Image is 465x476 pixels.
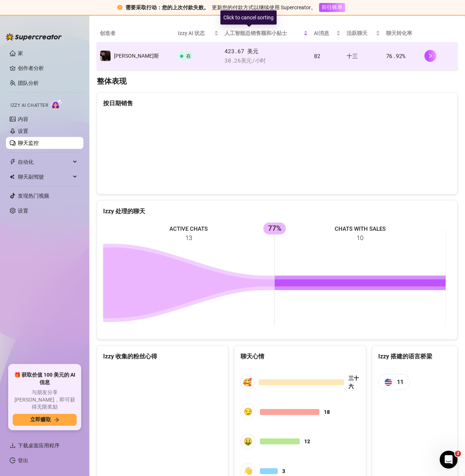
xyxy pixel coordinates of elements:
font: 需要采取行动：您的上次付款失败。 [125,4,209,10]
font: 12 [304,438,310,444]
a: 设置 [18,208,28,214]
font: Izzy 搭建的语言桥梁 [378,353,432,360]
font: 自动化 [18,159,34,165]
font: % [402,52,405,60]
img: 凯拉基斯 [100,51,111,61]
img: 人工智能聊天 [51,99,63,110]
th: 活跃聊天 [344,24,383,42]
font: 三十六 [348,375,359,389]
button: 正确的 [424,50,436,62]
font: 聊天副驾驶 [18,174,44,180]
font: 11 [397,378,404,386]
font: Izzy 处理的聊天 [103,208,145,215]
font: 十三 [347,52,357,60]
font: 82 [314,52,320,60]
font: 76.92 [386,52,402,60]
th: AI消息 [311,24,344,42]
button: 立即赚取向右箭头 [13,414,77,426]
a: 设置 [18,128,28,134]
span: 正确的 [428,53,433,58]
font: Izzy 收集的粉丝心得 [103,353,157,360]
span: 感叹号 [117,5,122,10]
a: 团队分析 [18,80,39,86]
font: 更新您的付款方式以继续使用 Supercreator。 [212,4,316,10]
font: 创造者 [100,31,115,36]
font: 美元 [241,57,252,64]
a: 发现热门视频 [18,193,49,199]
font: [PERSON_NAME]斯 [114,53,159,59]
font: 🎁 获取价值 100 美元的 AI 信息 [14,372,75,385]
a: 登出 [18,457,28,463]
font: 活跃聊天 [347,30,367,36]
font: /小时 [252,57,266,64]
button: 前往账单 [319,3,345,12]
font: 30.26 [224,57,241,64]
a: 聊天监控 [18,140,39,146]
font: 😏 [243,407,253,416]
font: 整体表现 [97,77,127,86]
font: AI消息 [314,30,329,36]
font: 聊天心情 [241,353,264,360]
img: 聊天副驾驶 [10,174,15,179]
div: Click to cancel sorting [220,10,277,25]
font: 2 [456,451,459,456]
font: 前往账单 [322,4,343,10]
a: 家 [18,50,23,56]
a: 内容 [18,116,28,122]
font: 在 [186,53,191,59]
font: Izzy AI 状态 [178,30,205,36]
a: 创作者分析 [18,62,77,74]
span: 向右箭头 [54,417,59,422]
font: 3 [282,468,285,474]
img: 我们 [385,378,392,386]
span: 霹雳 [10,159,16,165]
font: 423.67 美元 [224,47,258,55]
font: 下载桌面应用程序 [18,443,60,448]
th: 人工智能总销售额和小贴士 [222,24,311,42]
span: 下载 [10,443,16,448]
font: 与朋友分享 [PERSON_NAME]，即可获得无限奖励 [15,389,75,410]
th: Izzy AI 状态 [175,24,222,42]
font: 18 [324,409,330,415]
iframe: 对讲机实时聊天 [440,451,458,469]
font: 聊天转化率 [386,31,412,36]
font: Izzy AI Chatter [10,103,48,108]
img: logo-BBDzfeDw.svg [6,33,62,41]
a: 前往账单 [319,4,345,10]
font: 人工智能总销售额和小贴士 [224,30,287,36]
font: 🥰 [243,378,252,387]
font: 🤑 [243,437,253,446]
font: 按日期销售 [103,100,133,107]
font: 👋 [243,466,253,475]
font: 立即赚取 [30,416,51,422]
